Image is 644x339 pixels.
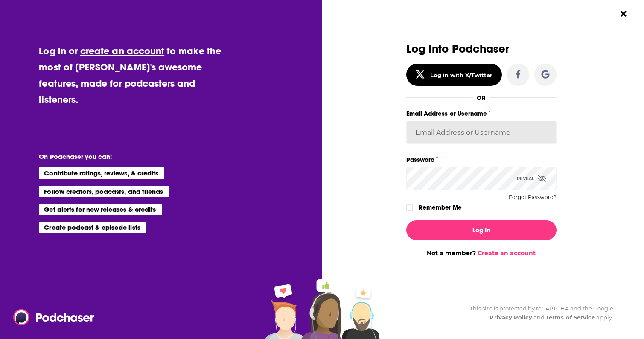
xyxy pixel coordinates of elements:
[39,152,210,161] li: On Podchaser you can:
[80,45,164,57] a: create an account
[430,72,493,79] div: Log in with X/Twitter
[406,220,557,240] button: Log In
[419,202,462,213] label: Remember Me
[463,304,613,322] div: This site is protected by reCAPTCHA and the Google and apply.
[478,249,536,257] a: Create an account
[615,6,632,22] button: Close Button
[406,154,557,165] label: Password
[406,64,502,86] button: Log in with X/Twitter
[477,94,486,101] div: OR
[39,186,169,197] li: Follow creators, podcasts, and friends
[490,314,532,321] a: Privacy Policy
[509,194,557,200] button: Forgot Password?
[406,108,557,119] label: Email Address or Username
[39,222,146,233] li: Create podcast & episode lists
[13,309,95,325] img: Podchaser - Follow, Share and Rate Podcasts
[39,167,164,178] li: Contribute ratings, reviews, & credits
[546,314,595,321] a: Terms of Service
[406,249,557,257] div: Not a member?
[406,121,557,144] input: Email Address or Username
[517,167,546,190] div: Reveal
[39,204,161,215] li: Get alerts for new releases & credits
[13,309,88,325] a: Podchaser - Follow, Share and Rate Podcasts
[406,43,557,55] h3: Log Into Podchaser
